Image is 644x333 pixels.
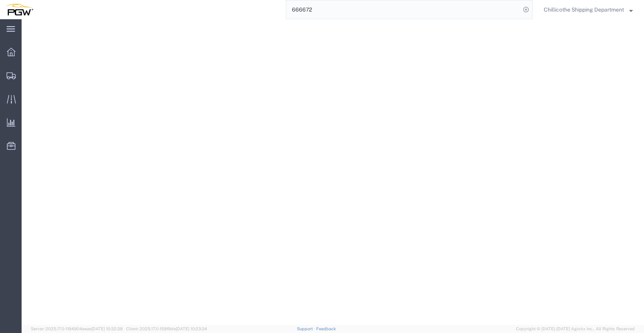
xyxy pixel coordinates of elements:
[544,5,624,14] span: Chillicothe Shipping Department
[316,326,336,331] a: Feedback
[91,326,123,331] span: [DATE] 10:32:38
[31,326,123,331] span: Server: 2025.17.0-1194904eeae
[297,326,316,331] a: Support
[126,326,207,331] span: Client: 2025.17.0-159f9de
[543,5,633,14] button: Chillicothe Shipping Department
[5,4,33,15] img: logo
[286,0,521,19] input: Search for shipment number, reference number
[516,326,635,332] span: Copyright © [DATE]-[DATE] Agistix Inc., All Rights Reserved
[176,326,207,331] span: [DATE] 10:23:34
[22,19,644,325] iframe: FS Legacy Container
